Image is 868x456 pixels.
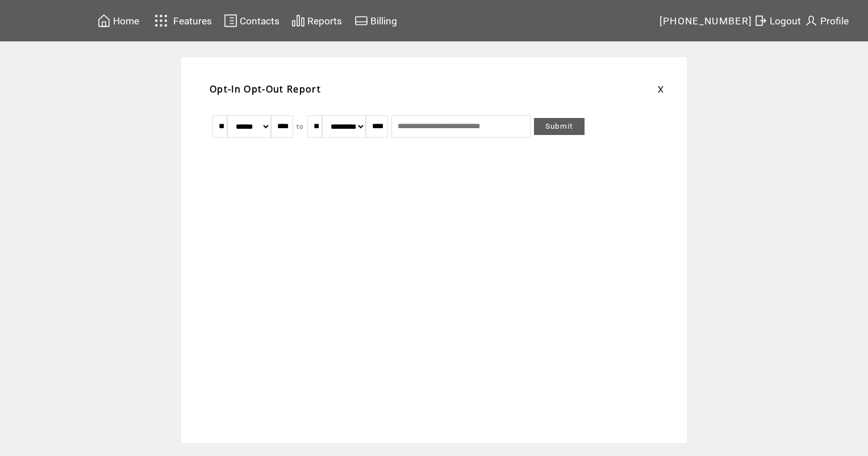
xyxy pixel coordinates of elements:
span: [PHONE_NUMBER] [660,15,753,27]
a: Reports [290,12,344,29]
span: Opt-In Opt-Out Report [210,83,321,95]
span: to [297,123,304,130]
img: contacts.svg [224,14,237,28]
img: profile.svg [804,14,818,28]
a: Home [95,12,141,29]
a: Logout [752,12,803,29]
span: Billing [370,15,397,27]
span: Contacts [240,15,279,27]
a: Features [149,10,214,32]
img: chart.svg [291,14,305,28]
a: Profile [803,12,850,29]
span: Profile [820,15,849,27]
span: Home [113,15,139,27]
a: Submit [534,118,585,135]
span: Features [173,15,212,27]
img: creidtcard.svg [354,14,368,28]
a: Billing [353,12,399,29]
img: exit.svg [754,14,767,28]
a: Contacts [222,12,281,29]
span: Logout [770,15,801,27]
img: features.svg [151,11,171,30]
img: home.svg [97,14,111,28]
span: Reports [307,15,342,27]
